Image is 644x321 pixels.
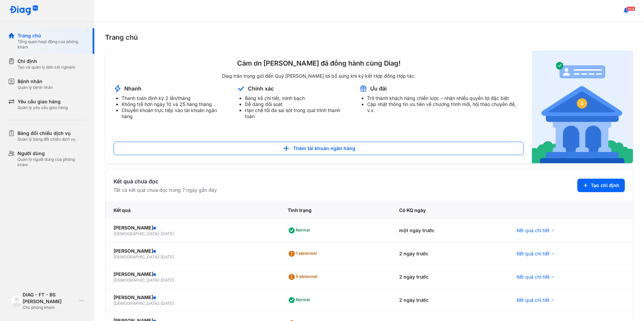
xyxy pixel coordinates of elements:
[245,95,351,101] li: Bảng kê chi tiết, minh bạch
[161,278,174,283] span: [DATE]
[114,294,271,301] div: [PERSON_NAME]
[161,301,174,306] span: [DATE]
[114,187,217,193] div: Tất cả kết quả chưa đọc trong 7 ngày gần đây
[18,137,75,142] div: Quản lý bảng đối chiếu dịch vụ
[626,6,635,11] span: 1818
[245,107,351,119] li: Hạn chế tối đa sai sót trong quá trình thanh toán
[18,150,86,157] div: Người dùng
[532,51,633,163] img: account-announcement
[114,278,159,283] span: [DEMOGRAPHIC_DATA]
[114,254,159,259] span: [DEMOGRAPHIC_DATA]
[359,84,367,93] img: account-announcement
[9,5,38,16] img: logo
[161,231,174,236] span: [DATE]
[18,157,86,168] div: Quản lý người dùng của phòng khám
[114,301,159,306] span: [DEMOGRAPHIC_DATA]
[391,289,509,312] div: 2 ngày trước
[517,227,550,234] span: Kết quả chi tiết
[159,278,161,283] span: -
[114,248,271,254] div: [PERSON_NAME]
[122,107,229,119] li: Chuyển khoản trực tiếp vào tài khoản ngân hàng
[245,101,351,107] li: Dễ dàng đối soát
[517,297,550,304] span: Kết quả chi tiết
[18,130,75,137] div: Bảng đối chiếu dịch vụ
[577,179,625,192] button: Tạo chỉ định
[114,177,217,185] div: Kết quả chưa đọc
[18,78,53,85] div: Bệnh nhân
[280,202,391,219] div: Tình trạng
[248,85,274,92] div: Chính xác
[288,225,313,236] div: Normal
[23,291,77,305] div: DIAG - FT - BS [PERSON_NAME]
[367,95,524,101] li: Trở thành khách hàng chiến lược – nhận nhiều quyền lợi đặc biệt
[18,98,68,105] div: Yêu cầu giao hàng
[159,254,161,259] span: -
[114,142,524,155] button: Thêm tài khoản ngân hàng
[391,242,509,265] div: 2 ngày trước
[237,84,245,93] img: account-announcement
[114,271,271,278] div: [PERSON_NAME]
[114,84,122,93] img: account-announcement
[18,105,68,110] div: Quản lý yêu cầu giao hàng
[517,250,550,257] span: Kết quả chi tiết
[367,101,524,113] li: Cập nhật thông tin ưu tiên về chương trình mới, hội thảo chuyên đề, v.v.
[105,202,280,219] div: Kết quả
[288,295,313,306] div: Normal
[23,305,77,310] div: Chủ phòng khám
[517,274,550,280] span: Kết quả chi tiết
[124,85,141,92] div: Nhanh
[122,95,229,101] li: Thanh toán định kỳ 2 lần/tháng
[18,85,53,90] div: Quản lý bệnh nhân
[18,58,75,65] div: Chỉ định
[11,295,23,307] img: logo
[114,224,271,231] div: [PERSON_NAME]
[105,32,633,42] div: Trang chủ
[288,248,319,259] div: 1 abnormal
[391,265,509,289] div: 2 ngày trước
[18,32,86,39] div: Trang chủ
[591,182,619,189] span: Tạo chỉ định
[18,39,86,50] div: Tổng quan hoạt động của phòng khám
[122,101,229,107] li: Không trễ hơn ngày 10 và 25 hàng tháng
[159,301,161,306] span: -
[288,272,320,282] div: 5 abnormal
[161,254,174,259] span: [DATE]
[18,65,75,70] div: Tạo và quản lý đơn xét nghiệm
[114,59,524,68] div: Cảm ơn [PERSON_NAME] đã đồng hành cùng Diag!
[391,202,509,219] div: Có KQ ngày
[114,231,159,236] span: [DEMOGRAPHIC_DATA]
[370,85,387,92] div: Ưu đãi
[159,231,161,236] span: -
[391,219,509,242] div: một ngày trước
[114,73,524,79] div: Diag trân trọng gửi đến Quý [PERSON_NAME] lợi bổ sung khi ký kết Hợp đồng Hợp tác:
